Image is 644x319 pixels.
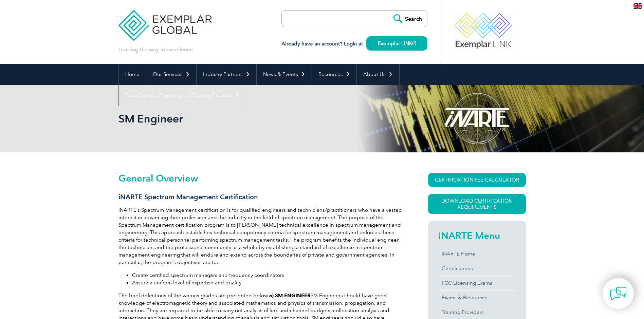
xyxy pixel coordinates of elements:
a: Certifications [438,261,516,276]
p: Leading the way to excellence [118,46,193,53]
h2: iNARTE Menu [438,230,516,241]
input: Search [390,11,427,27]
h3: Already have an account? Login at [281,40,427,48]
h1: SM Engineer [118,112,379,125]
h3: iNARTE Spectrum Management Certification [118,193,404,201]
a: Find Certified Professional / Training Provider [119,85,246,106]
img: open_square.png [412,41,416,45]
a: Exams & Resources [438,290,516,305]
a: iNARTE Home [438,247,516,261]
h2: General Overview [118,173,404,184]
p: iNARTE’s Spectrum Management certification is for qualified engineers and technicians/practitione... [118,206,404,266]
strong: a) SM ENGINEER [269,293,311,299]
a: Exemplar LINK [366,36,427,51]
a: Resources [312,64,356,85]
a: Home [119,64,146,85]
a: CERTIFICATION FEE CALCULATOR [428,173,526,187]
img: en [633,3,642,9]
li: Assure a uniform level of expertise and quality [132,279,404,286]
a: FCC Licensing Exams [438,276,516,290]
a: Industry Partners [197,64,256,85]
a: Our Services [146,64,196,85]
img: contact-chat.png [610,285,627,302]
a: Download Certification Requirements [428,194,526,214]
li: Create certified spectrum managers and frequency coordinators [132,271,404,279]
a: News & Events [257,64,312,85]
a: About Us [357,64,399,85]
